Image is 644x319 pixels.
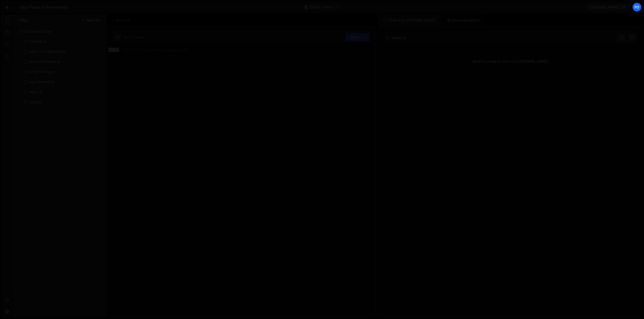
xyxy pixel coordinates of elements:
div: logo-banner.js [29,80,54,84]
div: 1 [108,48,119,52]
button: Code + Tools [301,3,343,12]
div: Your Place In Real Estate [19,4,68,10]
div: 16166/43709.js [19,87,106,97]
a: Fo [632,3,641,12]
a: [DOMAIN_NAME] [585,3,631,12]
div: Select a page to chat with [PERSON_NAME] [383,51,638,71]
div: form-validation.js [29,60,60,64]
div: jump-to-top.js [29,70,55,74]
div: Documentation [442,14,485,26]
div: New File [110,18,132,23]
div: 16166/44100.js [19,67,106,77]
div: 16166/44093.js [19,57,106,67]
h2: Files [19,17,29,23]
a: 🤙 [1,1,13,13]
div: cookies.js [29,39,47,44]
h2: Slater AI [386,35,406,40]
div: menu.js [29,90,43,95]
div: 16166/43613.js [19,97,106,107]
div: Type cmd + s to save your Javascript file. [122,48,190,52]
div: 16166/43927.js [19,77,106,87]
div: Chat with [PERSON_NAME] [378,14,441,26]
button: Save [345,32,370,42]
div: copy-to-clipboard.js [29,49,65,54]
div: 16166/44112.js [19,36,106,47]
div: 16166/44096.js [19,47,106,57]
button: New File [81,18,100,22]
div: Javascript files [13,26,106,36]
div: video.js [29,100,43,105]
div: Not yet saved [124,35,144,39]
